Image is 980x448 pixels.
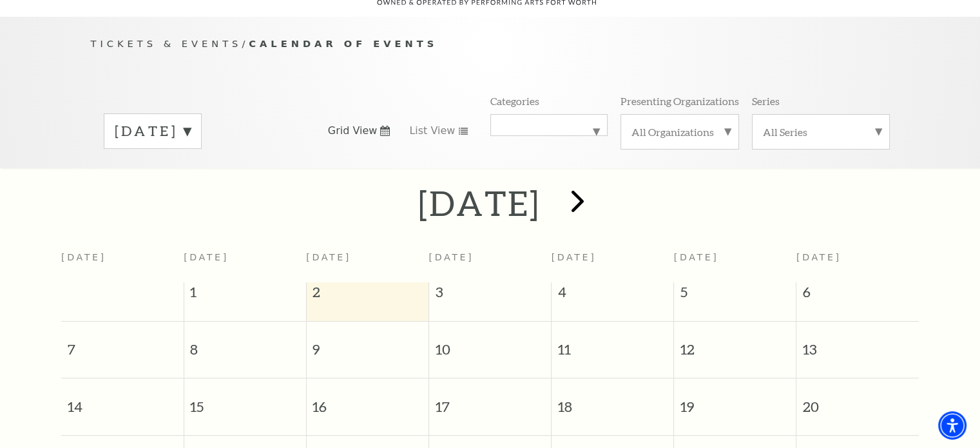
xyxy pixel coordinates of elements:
span: 19 [674,378,796,423]
p: / [91,36,890,52]
div: Accessibility Menu [938,411,966,440]
span: [DATE] [428,252,474,262]
span: [DATE] [674,252,719,262]
span: 17 [429,378,551,423]
span: 2 [307,282,428,308]
span: 18 [552,378,673,423]
span: 6 [796,282,919,308]
span: 16 [307,378,428,423]
span: 15 [184,378,306,423]
span: 13 [796,322,919,366]
span: 5 [674,282,796,308]
span: 4 [552,282,673,308]
label: [DATE] [115,121,191,141]
span: 14 [61,378,184,423]
span: Tickets & Events [91,38,242,49]
span: 3 [429,282,551,308]
span: 7 [61,322,184,366]
span: 12 [674,322,796,366]
p: Presenting Organizations [620,94,739,108]
span: [DATE] [552,252,597,262]
h2: [DATE] [418,182,540,224]
p: Categories [490,94,539,108]
span: 1 [184,282,306,308]
span: [DATE] [184,252,229,262]
span: [DATE] [796,252,841,262]
th: [DATE] [61,244,184,282]
span: List View [409,124,455,138]
span: 10 [429,322,551,366]
span: 8 [184,322,306,366]
p: Series [752,94,780,108]
span: Calendar of Events [249,38,437,49]
span: Grid View [328,124,378,138]
span: [DATE] [306,252,351,262]
span: 11 [552,322,673,366]
button: next [552,180,599,226]
span: 9 [307,322,428,366]
span: 20 [796,378,919,423]
label: All Series [763,125,879,139]
label: All Organizations [631,125,728,139]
